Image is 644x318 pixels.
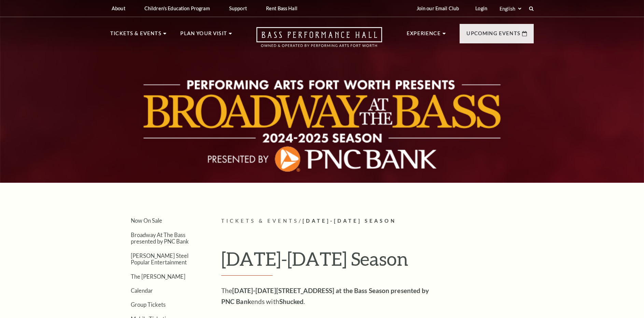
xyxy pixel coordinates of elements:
a: Broadway At The Bass presented by PNC Bank [131,232,189,245]
h1: [DATE]-[DATE] Season [221,248,534,276]
p: About [112,5,125,11]
a: Group Tickets [131,301,166,308]
p: Plan Your Visit [180,29,227,42]
select: Select: [498,5,522,12]
strong: [DATE]-[DATE][STREET_ADDRESS] at the Bass Season presented by PNC Bank [221,287,429,305]
p: Children's Education Program [144,5,210,11]
p: / [221,217,534,225]
span: [DATE]-[DATE] Season [303,218,396,224]
p: The ends with . [221,285,443,307]
p: Tickets & Events [110,29,162,42]
a: Calendar [131,287,153,294]
a: Now On Sale [131,217,162,224]
a: The [PERSON_NAME] [131,273,185,280]
p: Upcoming Events [466,29,520,42]
strong: Shucked [279,298,304,305]
p: Rent Bass Hall [266,5,297,11]
p: Experience [407,29,441,42]
p: Support [229,5,247,11]
span: Tickets & Events [221,218,299,224]
a: [PERSON_NAME] Steel Popular Entertainment [131,252,188,265]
